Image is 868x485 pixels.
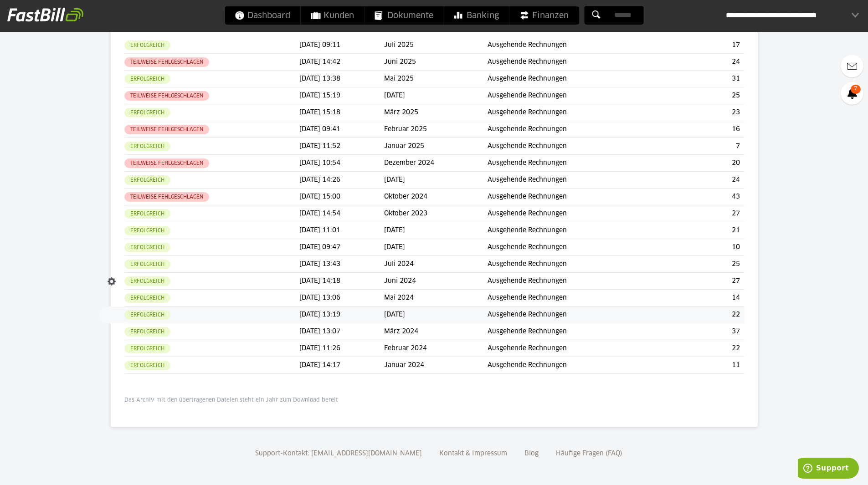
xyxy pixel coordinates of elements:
td: Ausgehende Rechnungen [488,357,651,374]
td: Februar 2025 [384,121,488,138]
td: [DATE] 15:00 [299,189,384,205]
sl-badge: Erfolgreich [124,108,170,117]
span: Dashboard [235,6,290,25]
td: Ausgehende Rechnungen [488,222,651,239]
td: März 2025 [384,104,488,121]
iframe: Öffnet ein Widget, in dem Sie weitere Informationen finden [798,458,859,480]
td: 24 [651,54,744,71]
td: [DATE] 09:41 [299,121,384,138]
td: [DATE] 14:42 [299,54,384,71]
td: Ausgehende Rechnungen [488,104,651,121]
td: Juni 2024 [384,273,488,290]
td: [DATE] 13:07 [299,323,384,340]
td: [DATE] 11:26 [299,340,384,357]
td: Mai 2024 [384,290,488,306]
span: Finanzen [519,6,569,25]
td: 25 [651,256,744,273]
sl-badge: Teilweise fehlgeschlagen [124,192,209,202]
a: Häufige Fragen (FAQ) [553,450,626,457]
td: 43 [651,189,744,205]
td: Dezember 2024 [384,155,488,172]
td: Juli 2024 [384,256,488,273]
td: Juli 2025 [384,37,488,54]
td: 37 [651,323,744,340]
td: 27 [651,273,744,290]
td: Ausgehende Rechnungen [488,290,651,306]
td: Januar 2025 [384,138,488,155]
td: März 2024 [384,323,488,340]
sl-badge: Teilweise fehlgeschlagen [124,91,209,101]
td: 25 [651,87,744,104]
sl-badge: Erfolgreich [124,243,170,252]
td: [DATE] [384,87,488,104]
a: 7 [841,82,863,105]
td: [DATE] 13:19 [299,306,384,323]
td: 14 [651,290,744,306]
td: [DATE] 14:54 [299,205,384,222]
td: Juni 2025 [384,54,488,71]
sl-badge: Erfolgreich [124,276,170,286]
td: [DATE] 13:38 [299,71,384,87]
td: [DATE] [384,172,488,189]
sl-badge: Teilweise fehlgeschlagen [124,125,209,134]
td: Ausgehende Rechnungen [488,155,651,172]
td: 23 [651,104,744,121]
td: [DATE] 09:47 [299,239,384,256]
td: 16 [651,121,744,138]
td: 22 [651,340,744,357]
sl-badge: Erfolgreich [124,327,170,337]
td: 17 [651,37,744,54]
td: [DATE] [384,306,488,323]
td: [DATE] [384,239,488,256]
a: Dokumente [365,6,443,25]
td: [DATE] 14:17 [299,357,384,374]
sl-badge: Teilweise fehlgeschlagen [124,57,209,67]
td: Februar 2024 [384,340,488,357]
td: [DATE] 11:52 [299,138,384,155]
a: Kontakt & Impressum [436,450,510,457]
td: Ausgehende Rechnungen [488,87,651,104]
td: [DATE] 13:06 [299,290,384,306]
sl-badge: Erfolgreich [124,41,170,50]
td: Oktober 2024 [384,189,488,205]
td: Ausgehende Rechnungen [488,306,651,323]
td: [DATE] 11:01 [299,222,384,239]
td: 22 [651,306,744,323]
td: 10 [651,239,744,256]
td: Ausgehende Rechnungen [488,239,651,256]
a: Blog [521,450,542,457]
sl-badge: Erfolgreich [124,260,170,269]
span: 7 [851,85,861,94]
sl-badge: Erfolgreich [124,226,170,235]
p: Das Archiv mit den übertragenen Dateien steht ein Jahr zum Download bereit [124,397,744,404]
td: [DATE] 13:43 [299,256,384,273]
td: [DATE] 09:11 [299,37,384,54]
a: Banking [444,6,509,25]
td: Ausgehende Rechnungen [488,121,651,138]
td: Ausgehende Rechnungen [488,323,651,340]
td: Januar 2024 [384,357,488,374]
img: fastbill_logo_white.png [7,7,83,22]
td: 11 [651,357,744,374]
span: Banking [454,6,499,25]
sl-badge: Teilweise fehlgeschlagen [124,158,209,168]
td: Ausgehende Rechnungen [488,256,651,273]
td: Ausgehende Rechnungen [488,172,651,189]
td: Ausgehende Rechnungen [488,37,651,54]
td: [DATE] 14:18 [299,273,384,290]
td: Ausgehende Rechnungen [488,340,651,357]
td: 27 [651,205,744,222]
td: Oktober 2023 [384,205,488,222]
sl-badge: Erfolgreich [124,344,170,353]
td: Ausgehende Rechnungen [488,189,651,205]
a: Support-Kontakt: [EMAIL_ADDRESS][DOMAIN_NAME] [252,450,425,457]
td: 7 [651,138,744,155]
td: Ausgehende Rechnungen [488,54,651,71]
td: Ausgehende Rechnungen [488,71,651,87]
a: Dashboard [225,6,300,25]
td: Mai 2025 [384,71,488,87]
td: 31 [651,71,744,87]
td: Ausgehende Rechnungen [488,205,651,222]
sl-badge: Erfolgreich [124,74,170,84]
sl-badge: Erfolgreich [124,142,170,151]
